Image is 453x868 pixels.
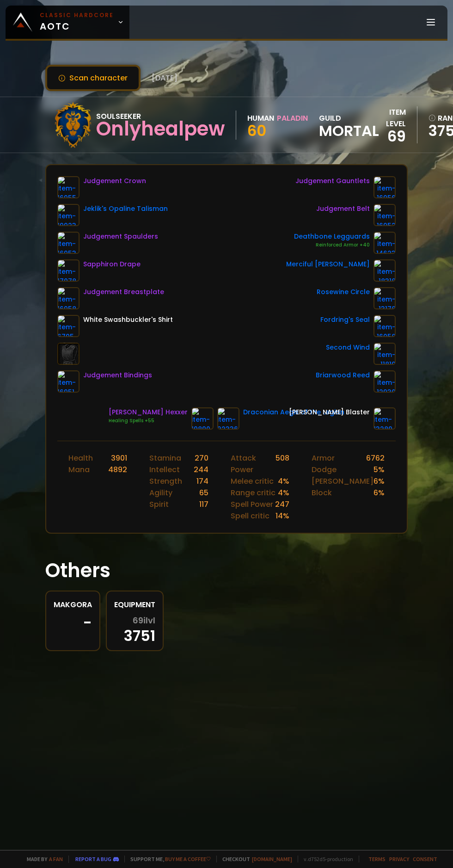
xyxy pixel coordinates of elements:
[83,287,164,297] div: Judgement Breastplate
[96,111,225,122] div: Soulseeker
[275,499,289,510] div: 247
[312,464,337,475] div: Dodge
[320,315,370,325] div: Fordring's Seal
[373,475,385,487] div: 6 %
[199,487,208,499] div: 65
[83,204,168,214] div: Jeklik's Opaline Talisman
[194,464,208,475] div: 244
[373,204,396,226] img: item-16952
[289,407,370,417] div: [PERSON_NAME] Blaster
[149,475,182,487] div: Strength
[278,475,289,487] div: 4 %
[217,407,239,430] img: item-22336
[312,452,335,464] div: Armor
[373,287,396,309] img: item-13178
[83,315,173,325] div: White Swashbuckler's Shirt
[68,464,90,475] div: Mana
[429,124,450,138] a: 3751
[40,11,114,33] span: AOTC
[75,856,111,862] a: Report a bug
[196,475,208,487] div: 174
[252,856,292,862] a: [DOMAIN_NAME]
[83,259,141,269] div: Sapphiron Drape
[109,417,188,425] div: Healing Spells +55
[114,616,155,643] div: 3751
[373,176,396,198] img: item-16956
[152,72,178,84] span: [DATE]
[165,856,211,862] a: Buy me a coffee
[316,370,370,380] div: Briarwood Reed
[316,204,370,214] div: Judgement Belt
[298,856,353,862] span: v. d752d5 - production
[295,176,370,186] div: Judgement Gauntlets
[57,176,80,198] img: item-16955
[231,487,275,499] div: Range critic
[277,112,308,124] div: Paladin
[413,856,437,862] a: Consent
[6,6,129,39] a: Classic HardcoreAOTC
[83,232,158,241] div: Judgement Spaulders
[45,65,141,91] button: Scan character
[294,232,370,241] div: Deathbone Legguards
[429,112,450,124] div: rank
[199,499,208,510] div: 117
[45,556,408,585] h1: Others
[124,856,211,862] span: Support me,
[109,407,188,417] div: [PERSON_NAME] Hexxer
[191,407,214,430] img: item-19890
[366,452,385,464] div: 6762
[373,343,396,365] img: item-11819
[275,452,289,475] div: 508
[68,452,93,464] div: Health
[278,487,289,499] div: 4 %
[379,129,406,143] div: 69
[373,315,396,337] img: item-16058
[149,487,172,499] div: Agility
[373,232,396,254] img: item-14623
[83,176,146,186] div: Judgement Crown
[231,452,275,475] div: Attack Power
[57,204,80,226] img: item-19923
[247,120,266,141] span: 60
[57,287,80,309] img: item-16958
[368,856,386,862] a: Terms
[57,370,80,393] img: item-16951
[45,591,100,651] a: Makgora-
[243,407,344,417] div: Draconian Aegis of the Legion
[149,452,181,464] div: Stamina
[149,464,180,475] div: Intellect
[231,499,273,510] div: Spell Power
[389,856,409,862] a: Privacy
[294,241,370,249] div: Reinforced Armor +40
[312,475,373,487] div: [PERSON_NAME]
[21,856,63,862] span: Made by
[57,315,80,337] img: item-6795
[54,599,92,610] div: Makgora
[247,112,274,124] div: Human
[133,616,155,625] span: 69 ilvl
[231,510,269,522] div: Spell critic
[373,259,396,282] img: item-18318
[83,370,152,380] div: Judgement Bindings
[114,599,155,610] div: Equipment
[286,259,370,269] div: Merciful [PERSON_NAME]
[96,122,225,136] div: Onlyhealpew
[373,464,385,475] div: 5 %
[275,510,289,522] div: 14 %
[111,452,127,464] div: 3901
[54,616,92,630] div: -
[326,343,370,352] div: Second Wind
[373,370,396,393] img: item-12930
[49,856,63,862] a: a fan
[319,112,379,138] div: guild
[373,487,385,499] div: 6 %
[108,464,127,475] div: 4892
[106,591,164,651] a: Equipment69ilvl3751
[312,487,332,499] div: Block
[373,407,396,430] img: item-13289
[40,11,114,19] small: Classic Hardcore
[195,452,208,464] div: 270
[149,499,169,510] div: Spirit
[231,475,274,487] div: Melee critic
[379,106,406,129] div: item level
